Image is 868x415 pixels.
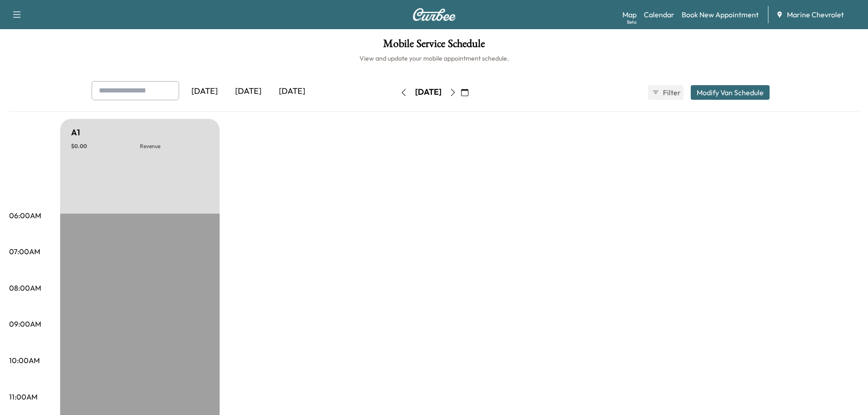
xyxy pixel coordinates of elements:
div: [DATE] [226,81,270,102]
div: [DATE] [270,81,314,102]
p: 11:00AM [9,391,37,402]
a: Book New Appointment [682,9,759,20]
div: [DATE] [415,87,442,98]
p: $ 0.00 [71,143,140,150]
p: Revenue [140,143,209,150]
a: MapBeta [622,9,637,20]
h1: Mobile Service Schedule [9,38,859,54]
h5: A1 [71,126,80,139]
span: Filter [663,87,679,98]
p: 07:00AM [9,246,40,257]
div: [DATE] [183,81,226,102]
p: 09:00AM [9,318,41,329]
a: Calendar [644,9,674,20]
p: 10:00AM [9,355,40,366]
p: 08:00AM [9,282,41,293]
span: Marine Chevrolet [787,9,844,20]
button: Filter [648,85,683,100]
h6: View and update your mobile appointment schedule. [9,54,859,63]
img: Curbee Logo [412,8,456,21]
div: Beta [627,19,637,26]
button: Modify Van Schedule [691,85,770,100]
p: 06:00AM [9,210,41,221]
